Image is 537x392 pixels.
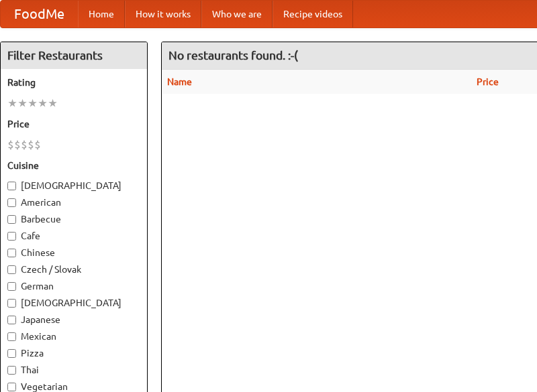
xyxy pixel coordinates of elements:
h4: Filter Restaurants [1,42,147,69]
a: FoodMe [1,1,78,27]
label: [DEMOGRAPHIC_DATA] [7,296,140,310]
a: How it works [125,1,201,27]
label: German [7,279,140,293]
a: Price [477,76,499,87]
input: [DEMOGRAPHIC_DATA] [7,299,16,308]
input: Thai [7,366,16,375]
input: German [7,282,16,291]
a: Recipe videos [273,1,353,27]
li: $ [14,137,21,152]
input: Chinese [7,249,16,257]
li: ★ [48,96,58,111]
li: $ [34,137,41,152]
label: Chinese [7,246,140,259]
input: Czech / Slovak [7,265,16,274]
li: ★ [28,96,38,111]
input: Pizza [7,349,16,358]
label: Thai [7,363,140,377]
input: [DEMOGRAPHIC_DATA] [7,182,16,190]
a: Home [78,1,125,27]
li: $ [28,137,34,152]
label: Mexican [7,330,140,343]
li: $ [21,137,28,152]
ng-pluralize: No restaurants found. :-( [168,49,298,62]
h5: Rating [7,76,140,89]
h5: Cuisine [7,159,140,172]
label: Japanese [7,313,140,326]
li: ★ [17,96,28,111]
h5: Price [7,117,140,131]
input: American [7,198,16,207]
li: $ [7,137,14,152]
li: ★ [38,96,48,111]
input: Cafe [7,232,16,241]
label: [DEMOGRAPHIC_DATA] [7,179,140,192]
input: Vegetarian [7,383,16,391]
label: Cafe [7,229,140,243]
a: Who we are [201,1,273,27]
label: American [7,196,140,209]
label: Barbecue [7,212,140,226]
li: ★ [7,96,17,111]
a: Name [167,76,192,87]
label: Pizza [7,346,140,360]
input: Barbecue [7,215,16,224]
input: Japanese [7,316,16,324]
input: Mexican [7,332,16,341]
label: Czech / Slovak [7,263,140,276]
